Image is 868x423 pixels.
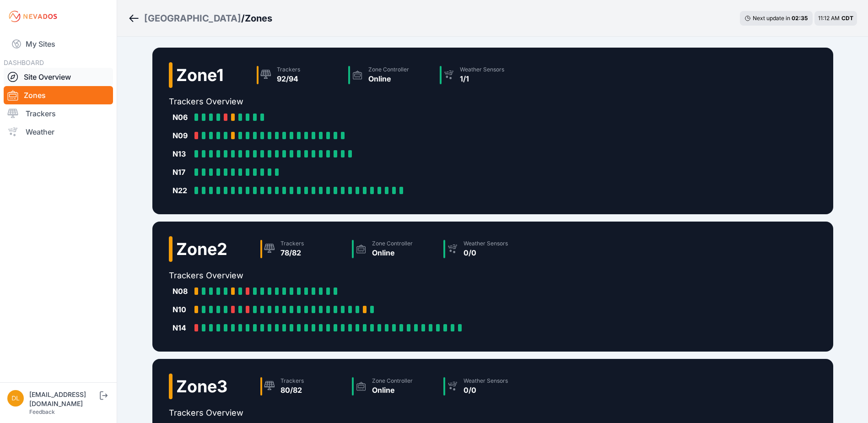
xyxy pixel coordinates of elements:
img: dlay@prim.com [7,390,24,407]
a: Weather Sensors1/1 [436,62,528,88]
div: 0/0 [464,247,508,258]
h2: Trackers Overview [169,95,528,108]
div: N06 [173,112,191,123]
a: Weather Sensors0/0 [440,374,531,399]
a: Feedback [29,408,55,415]
h2: Trackers Overview [169,407,531,419]
a: Trackers [4,104,113,123]
div: Weather Sensors [464,377,508,385]
a: Weather Sensors0/0 [440,236,531,262]
div: N17 [173,167,191,178]
img: Nevados [7,9,59,24]
div: [EMAIL_ADDRESS][DOMAIN_NAME] [29,390,98,408]
div: Weather Sensors [464,240,508,247]
div: 0/0 [464,385,508,396]
div: N22 [173,185,191,196]
div: 78/82 [280,247,304,258]
div: Zone Controller [368,66,409,73]
h2: Zone 2 [176,240,227,258]
div: Trackers [280,377,304,385]
h2: Zone 3 [176,377,227,396]
a: Trackers78/82 [257,236,348,262]
div: N14 [173,322,191,333]
a: Trackers80/82 [257,374,348,399]
h3: Zones [245,12,272,25]
a: [GEOGRAPHIC_DATA] [144,12,241,25]
div: 80/82 [280,385,304,396]
nav: Breadcrumb [128,6,272,30]
div: Trackers [277,66,300,73]
a: Zones [4,86,113,104]
a: Weather [4,123,113,141]
div: Online [368,73,409,84]
div: Weather Sensors [460,66,504,73]
a: Site Overview [4,68,113,86]
span: / [241,12,245,25]
div: 92/94 [277,73,300,84]
div: N09 [173,130,191,141]
div: 1/1 [460,73,504,84]
div: N10 [173,304,191,315]
div: Zone Controller [372,240,413,247]
div: N13 [173,148,191,159]
a: Trackers92/94 [253,62,345,88]
h2: Trackers Overview [169,269,531,282]
span: Next update in [753,15,790,22]
div: Online [372,385,413,396]
div: Online [372,247,413,258]
span: DASHBOARD [4,59,44,66]
div: Trackers [280,240,304,247]
h2: Zone 1 [176,66,224,84]
div: N08 [173,286,191,297]
a: My Sites [4,33,113,55]
div: Zone Controller [372,377,413,385]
